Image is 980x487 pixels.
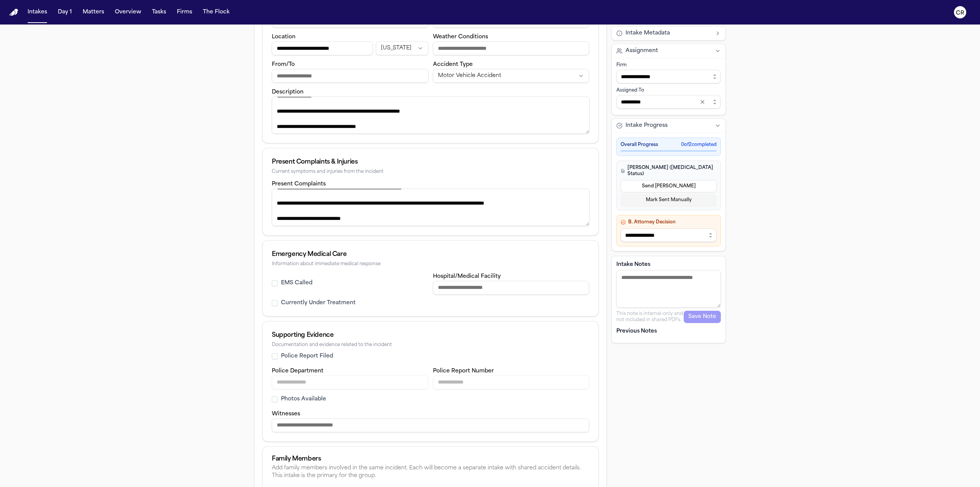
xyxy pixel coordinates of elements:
[272,41,373,55] input: Incident location
[616,270,721,308] textarea: Intake notes
[9,9,18,16] a: Home
[696,95,709,109] button: Clear selection
[621,219,717,225] h4: B. Attorney Decision
[272,62,295,67] label: From/To
[376,41,428,55] button: Incident state
[612,26,725,40] button: Intake Metadata
[681,142,717,148] span: 0 of 2 completed
[272,411,300,417] label: Witnesses
[272,464,589,480] div: Add family members involved in the same incident. Each will become a separate intake with shared ...
[272,157,589,167] div: Present Complaints & Injuries
[621,180,717,192] button: Send [PERSON_NAME]
[272,368,323,374] label: Police Department
[272,169,589,175] div: Current symptoms and injuries from the incident
[433,34,488,40] label: Weather Conditions
[621,194,717,206] button: Mark Sent Manually
[24,5,50,19] button: Intakes
[149,5,169,19] button: Tasks
[80,5,107,19] button: Matters
[9,9,18,16] img: Finch Logo
[433,281,590,295] input: Hospital or medical facility
[621,165,717,177] h4: [PERSON_NAME] ([MEDICAL_DATA] Status)
[272,69,428,83] input: From/To destination
[433,62,473,67] label: Accident Type
[612,119,725,133] button: Intake Progress
[616,311,684,323] p: This note is internal-only and not included in shared PDFs.
[621,142,658,148] span: Overall Progress
[616,87,721,93] div: Assigned To
[281,279,312,287] label: EMS Called
[200,5,233,19] button: The Flock
[112,5,144,19] button: Overview
[272,189,590,226] textarea: Present complaints
[626,122,668,130] span: Intake Progress
[174,5,195,19] button: Firms
[272,89,304,95] label: Description
[272,418,589,432] input: Witnesses
[433,274,501,279] label: Hospital/Medical Facility
[272,250,589,259] div: Emergency Medical Care
[616,328,721,335] p: Previous Notes
[272,375,428,389] input: Police department
[433,368,494,374] label: Police Report Number
[272,181,326,187] label: Present Complaints
[616,95,721,109] input: Assign to staff member
[626,30,670,37] span: Intake Metadata
[272,331,589,340] div: Supporting Evidence
[272,261,589,267] div: Information about immediate medical response
[281,395,326,403] label: Photos Available
[281,353,333,360] label: Police Report Filed
[55,5,75,19] button: Day 1
[616,261,721,269] label: Intake Notes
[281,299,356,307] label: Currently Under Treatment
[612,44,725,58] button: Assignment
[626,47,658,55] span: Assignment
[272,456,589,462] div: Family Members
[272,342,589,348] div: Documentation and evidence related to the incident
[272,97,590,134] textarea: Incident description
[433,375,590,389] input: Police report number
[272,34,296,40] label: Location
[616,62,721,68] div: Firm
[616,70,721,84] input: Select firm
[433,41,590,55] input: Weather conditions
